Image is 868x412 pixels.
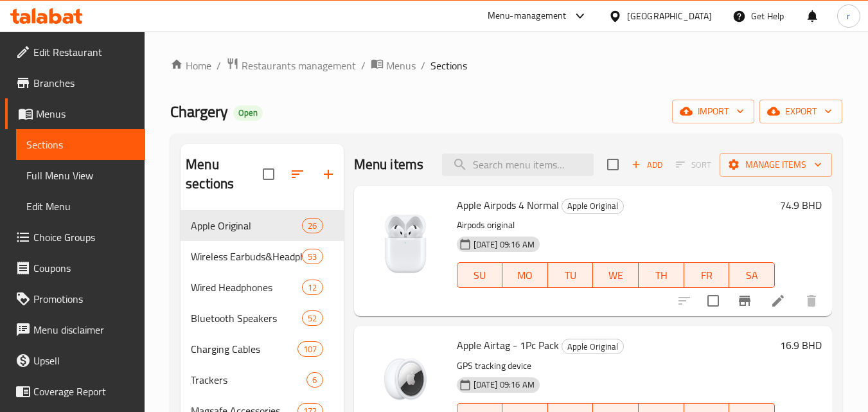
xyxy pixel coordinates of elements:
[242,58,356,73] span: Restaurants management
[181,272,343,303] div: Wired Headphones12
[729,262,775,288] button: SA
[689,266,725,285] span: FR
[191,372,306,388] span: Trackers
[298,343,322,355] span: 107
[770,293,786,309] a: Edit menu item
[700,287,727,314] span: Select to update
[226,57,356,74] a: Restaurants management
[26,168,135,183] span: Full Menu View
[770,103,832,120] span: export
[562,339,623,354] span: Apple Original
[191,218,302,233] span: Apple Original
[734,266,770,285] span: SA
[181,364,343,395] div: Trackers6
[562,339,624,354] div: Apple Original
[488,8,567,24] div: Menu-management
[191,280,302,295] span: Wired Headphones
[302,249,323,264] div: items
[303,251,322,263] span: 53
[386,58,416,73] span: Menus
[371,57,416,74] a: Menus
[33,260,135,276] span: Coupons
[780,196,822,214] h6: 74.9 BHD
[759,100,842,123] button: export
[626,155,668,175] span: Add item
[442,154,594,176] input: search
[233,107,263,118] span: Open
[16,129,145,160] a: Sections
[502,262,548,288] button: MO
[364,196,447,278] img: Apple Airpods 4 Normal
[181,210,343,241] div: Apple Original26
[553,266,589,285] span: TU
[627,9,712,23] div: [GEOGRAPHIC_DATA]
[720,153,832,177] button: Manage items
[33,44,135,60] span: Edit Restaurant
[562,199,623,213] span: Apple Original
[181,303,343,334] div: Bluetooth Speakers52
[302,218,323,233] div: items
[599,151,626,178] span: Select section
[644,266,679,285] span: TH
[684,262,730,288] button: FR
[5,67,145,98] a: Branches
[313,159,344,190] button: Add section
[233,105,263,121] div: Open
[16,191,145,222] a: Edit Menu
[421,58,425,73] li: /
[186,155,262,193] h2: Menu sections
[5,37,145,67] a: Edit Restaurant
[457,217,775,233] p: Airpods original
[191,249,302,264] div: Wireless Earbuds&Headphone
[181,334,343,364] div: Charging Cables107
[626,155,668,175] button: Add
[191,341,297,357] span: Charging Cables
[430,58,467,73] span: Sections
[682,103,744,120] span: import
[5,376,145,407] a: Coverage Report
[170,57,842,74] nav: breadcrumb
[5,283,145,314] a: Promotions
[36,106,135,121] span: Menus
[33,384,135,399] span: Coverage Report
[170,58,211,73] a: Home
[5,253,145,283] a: Coupons
[361,58,366,73] li: /
[847,9,850,23] span: r
[668,155,720,175] span: Select section first
[457,358,775,374] p: GPS tracking device
[170,97,228,126] span: Chargery
[780,336,822,354] h6: 16.9 BHD
[307,374,322,386] span: 6
[16,160,145,191] a: Full Menu View
[303,220,322,232] span: 26
[303,282,322,294] span: 12
[5,314,145,345] a: Menu disclaimer
[302,280,323,295] div: items
[593,262,639,288] button: WE
[33,229,135,245] span: Choice Groups
[457,262,503,288] button: SU
[457,195,559,215] span: Apple Airpods 4 Normal
[598,266,633,285] span: WE
[354,155,424,174] h2: Menu items
[463,266,498,285] span: SU
[548,262,594,288] button: TU
[302,310,323,326] div: items
[730,157,822,173] span: Manage items
[191,310,302,326] span: Bluetooth Speakers
[33,322,135,337] span: Menu disclaimer
[26,199,135,214] span: Edit Menu
[255,161,282,188] span: Select all sections
[5,222,145,253] a: Choice Groups
[729,285,760,316] button: Branch-specific-item
[26,137,135,152] span: Sections
[468,238,540,251] span: [DATE] 09:16 AM
[5,98,145,129] a: Menus
[672,100,754,123] button: import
